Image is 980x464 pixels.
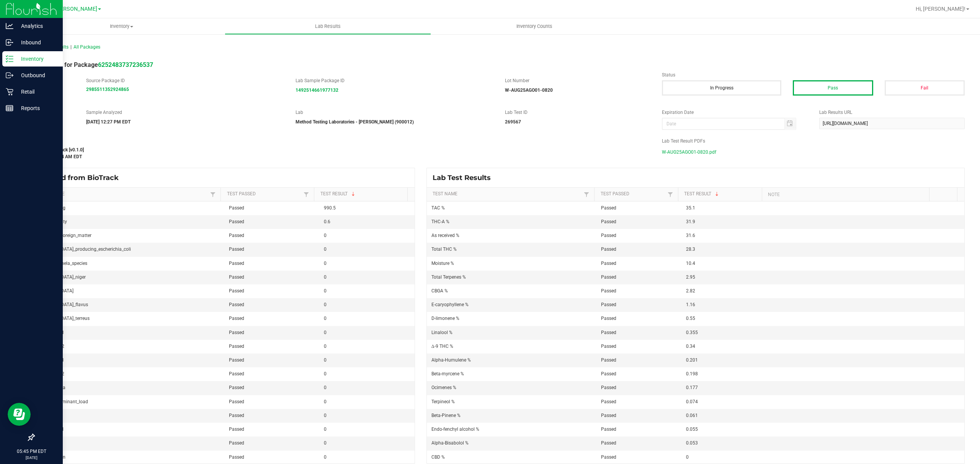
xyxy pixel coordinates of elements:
a: Test NameSortable [40,191,208,197]
span: Passed [229,344,244,349]
span: 0 [324,371,327,376]
span: Passed [229,205,244,211]
inline-svg: Reports [6,104,13,112]
p: Analytics [13,21,59,31]
span: 0 [324,357,327,363]
span: 0.355 [686,330,698,335]
span: D-limonene % [431,316,459,321]
span: Passed [229,385,244,390]
span: 0 [324,427,327,432]
a: 2985511352924865 [86,87,129,92]
span: Endo-fenchyl alcohol % [431,427,479,432]
span: 0 [324,261,327,266]
span: Passed [229,413,244,418]
span: Passed [229,399,244,404]
inline-svg: Analytics [6,22,13,30]
p: 05:45 PM EDT [3,448,59,455]
a: Inventory [18,18,225,34]
span: E-caryophyllene % [431,302,469,307]
span: 0.074 [686,399,698,404]
label: Last Modified [34,138,650,144]
span: Passed [601,274,616,280]
span: Alpha-Bisabolol % [431,440,469,446]
span: Passed [229,219,244,224]
span: Passed [601,247,616,252]
span: Passed [601,440,616,446]
span: Total THC % [431,247,457,252]
iframe: Resource center [8,403,31,426]
span: 0.055 [686,427,698,432]
label: Lot Number [505,77,650,84]
a: Inventory Counts [431,18,637,34]
span: 0.6 [324,219,330,224]
span: Total Terpenes % [431,274,466,280]
span: Lab Test Results [433,174,497,182]
strong: Method Testing Laboratories - [PERSON_NAME] (900012) [296,119,414,125]
p: Outbound [13,71,59,80]
span: total_contaminant_load [39,399,88,404]
span: All Packages [73,44,100,50]
span: 1.16 [686,302,695,307]
button: Pass [793,80,873,96]
span: any_salmonela_species [39,261,87,266]
label: Lab Test ID [505,109,650,116]
span: [MEDICAL_DATA]_terreus [39,316,90,321]
span: Lab Results [305,23,351,30]
p: Retail [13,87,59,96]
span: Sortable [350,191,356,197]
span: Passed [229,454,244,460]
span: 0 [324,316,327,321]
inline-svg: Inventory [6,55,13,63]
label: Source Package ID [86,77,284,84]
span: Passed [601,316,616,321]
span: 0 [324,413,327,418]
inline-svg: Outbound [6,71,13,79]
span: CBD % [431,454,445,460]
span: Passed [229,233,244,238]
a: 1492514661977132 [296,88,338,93]
span: W-AUG25AGO01-0820.pdf [662,146,716,158]
span: [MEDICAL_DATA]_flavus [39,302,88,307]
label: Status [662,71,965,78]
strong: W-AUG25AGO01-0820 [505,88,553,93]
span: Δ-9 THC % [431,344,453,349]
a: Test NameSortable [433,191,582,197]
span: Passed [229,427,244,432]
span: 2.82 [686,288,695,294]
span: 31.9 [686,219,695,224]
button: Fail [885,80,965,96]
span: 10.4 [686,261,695,266]
span: 0 [324,330,327,335]
label: Lab Results URL [819,109,965,116]
span: Passed [601,288,616,294]
span: Passed [601,427,616,432]
span: [PERSON_NAME] [55,6,97,12]
span: Passed [601,205,616,211]
label: Lab [296,109,493,116]
span: 0 [324,247,327,252]
a: Filter [302,190,311,199]
span: Passed [601,261,616,266]
span: Passed [601,371,616,376]
a: Filter [666,190,675,199]
a: Lab Results [225,18,431,34]
span: Passed [229,357,244,363]
span: 0.34 [686,344,695,349]
p: [DATE] [3,455,59,461]
span: 0.061 [686,413,698,418]
a: 6252483737236537 [98,61,153,68]
span: [MEDICAL_DATA]_producing_escherichia_coli [39,247,131,252]
span: Inventory [18,23,225,30]
span: Passed [229,330,244,335]
span: Passed [229,274,244,280]
span: Terpineol % [431,399,455,404]
span: | [70,44,72,50]
span: Passed [229,247,244,252]
span: 0 [324,274,327,280]
span: Passed [601,233,616,238]
span: Passed [229,302,244,307]
th: Note [762,188,929,201]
